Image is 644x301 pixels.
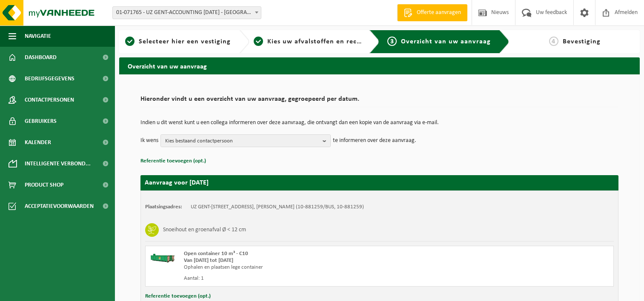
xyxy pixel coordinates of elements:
span: 01-071765 - UZ GENT-ACCOUNTING 0 BC - GENT [113,7,261,19]
a: 2Kies uw afvalstoffen en recipiënten [254,37,363,47]
a: 1Selecteer hier een vestiging [123,37,232,47]
span: Intelligente verbond... [25,153,91,174]
span: 4 [549,37,558,46]
span: Offerte aanvragen [415,9,463,17]
span: 3 [387,37,397,46]
td: UZ GENT-[STREET_ADDRESS], [PERSON_NAME] (10-881259/BUS, 10-881259) [191,204,364,210]
a: Offerte aanvragen [397,4,467,21]
span: Acceptatievoorwaarden [25,196,94,217]
strong: Van [DATE] tot [DATE] [184,258,233,263]
p: Ik wens [140,134,158,147]
span: Bevestiging [563,38,601,45]
span: 2 [254,37,263,46]
span: Product Shop [25,174,63,196]
p: te informeren over deze aanvraag. [333,134,416,147]
span: Open container 10 m³ - C10 [184,251,248,256]
div: Ophalen en plaatsen lege container [184,264,414,271]
strong: Plaatsingsadres: [145,204,182,210]
span: Overzicht van uw aanvraag [401,38,491,45]
span: Selecteer hier een vestiging [139,38,231,45]
span: Bedrijfsgegevens [25,68,74,89]
img: HK-XC-10-GN-00.png [150,250,175,263]
span: 01-071765 - UZ GENT-ACCOUNTING 0 BC - GENT [112,6,261,19]
span: Kalender [25,132,51,153]
strong: Aanvraag voor [DATE] [145,179,209,186]
span: 1 [125,37,135,46]
span: Navigatie [25,26,51,47]
span: Contactpersonen [25,89,74,111]
h2: Overzicht van uw aanvraag [119,57,640,74]
button: Referentie toevoegen (opt.) [140,156,206,167]
h2: Hieronder vindt u een overzicht van uw aanvraag, gegroepeerd per datum. [140,96,618,107]
button: Kies bestaand contactpersoon [160,134,331,147]
span: Dashboard [25,47,57,68]
h3: Snoeihout en groenafval Ø < 12 cm [163,223,246,237]
span: Kies uw afvalstoffen en recipiënten [267,38,384,45]
p: Indien u dit wenst kunt u een collega informeren over deze aanvraag, die ontvangt dan een kopie v... [140,120,618,126]
span: Kies bestaand contactpersoon [165,135,319,148]
span: Gebruikers [25,111,57,132]
div: Aantal: 1 [184,275,414,282]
